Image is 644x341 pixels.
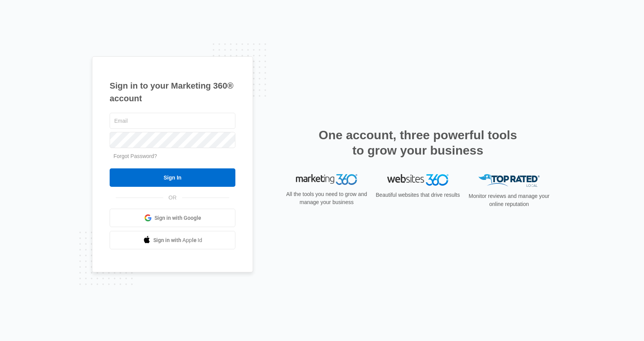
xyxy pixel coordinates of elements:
p: Beautiful websites that drive results [375,191,461,199]
span: OR [163,194,182,202]
h1: Sign in to your Marketing 360® account [110,79,235,105]
img: Top Rated Local [478,174,540,187]
span: Sign in with Google [154,214,201,222]
span: Sign in with Apple Id [153,236,202,244]
input: Email [110,113,235,129]
a: Sign in with Apple Id [110,231,235,249]
p: Monitor reviews and manage your online reputation [466,192,552,208]
input: Sign In [110,168,235,187]
img: Websites 360 [387,174,449,185]
a: Forgot Password? [113,153,157,159]
h2: One account, three powerful tools to grow your business [316,127,519,158]
a: Sign in with Google [110,209,235,227]
img: Marketing 360 [296,174,357,185]
p: All the tools you need to grow and manage your business [284,190,370,206]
